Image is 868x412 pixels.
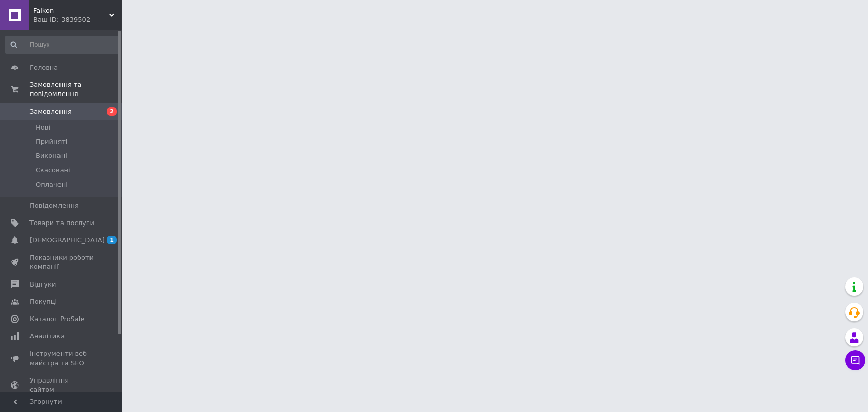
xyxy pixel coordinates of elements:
span: Замовлення [29,107,72,116]
span: Товари та послуги [29,218,94,228]
span: Замовлення та повідомлення [29,80,122,99]
span: Прийняті [36,137,67,146]
span: 2 [107,107,117,116]
span: Інструменти веб-майстра та SEO [29,349,94,367]
span: Аналітика [29,332,65,341]
input: Пошук [5,36,119,54]
span: 1 [107,236,117,244]
span: Управління сайтом [29,376,94,394]
div: Ваш ID: 3839502 [33,15,122,24]
span: [DEMOGRAPHIC_DATA] [29,236,105,245]
span: Повідомлення [29,201,79,210]
span: Скасовані [36,166,70,175]
span: Нові [36,123,50,132]
span: Відгуки [29,280,56,289]
span: Оплачені [36,180,68,189]
span: Виконані [36,151,67,161]
span: Каталог ProSale [29,314,84,324]
span: Покупці [29,297,57,306]
span: Показники роботи компанії [29,253,94,271]
button: Чат з покупцем [845,350,865,370]
span: Головна [29,63,58,72]
span: Falkon [33,6,109,15]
